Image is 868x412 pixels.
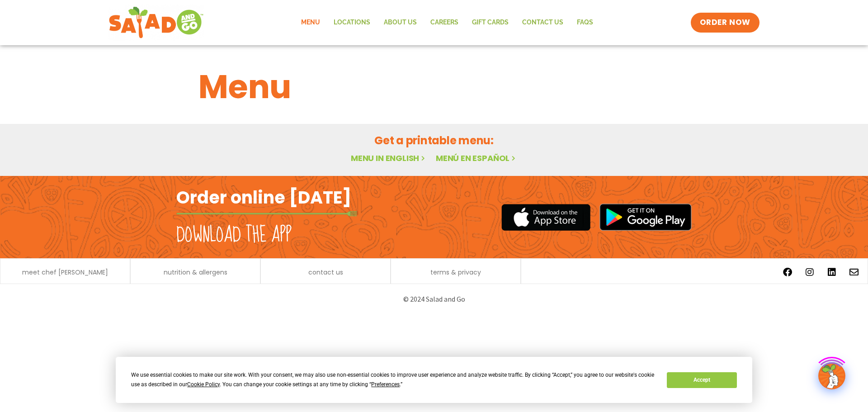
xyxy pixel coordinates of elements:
h2: Get a printable menu: [198,133,670,148]
a: GIFT CARDS [465,12,515,33]
a: Contact Us [515,12,570,33]
h2: Order online [DATE] [176,186,351,208]
img: google_play [599,204,692,231]
p: © 2024 Salad and Go [181,293,687,305]
div: Cookie Consent Prompt [116,357,752,403]
a: Careers [424,12,465,33]
span: Preferences [371,381,400,388]
a: contact us [308,269,343,275]
h1: Menu [198,62,670,111]
a: meet chef [PERSON_NAME] [22,269,108,275]
div: We use essential cookies to make our site work. With your consent, we may also use non-essential ... [131,370,656,389]
nav: Menu [294,12,600,33]
button: Accept [667,372,736,388]
span: ORDER NOW [700,17,750,28]
a: ORDER NOW [691,13,759,33]
span: Cookie Policy [187,381,220,388]
a: Menu [294,12,327,33]
a: FAQs [570,12,600,33]
h2: Download the app [176,223,292,248]
img: new-SAG-logo-768×292 [108,5,204,41]
a: terms & privacy [430,269,481,275]
a: nutrition & allergens [164,269,227,275]
a: Menu in English [351,152,427,164]
a: Locations [327,12,377,33]
img: appstore [501,203,590,232]
a: About Us [377,12,424,33]
a: Menú en español [436,152,517,164]
img: fork [176,211,357,216]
